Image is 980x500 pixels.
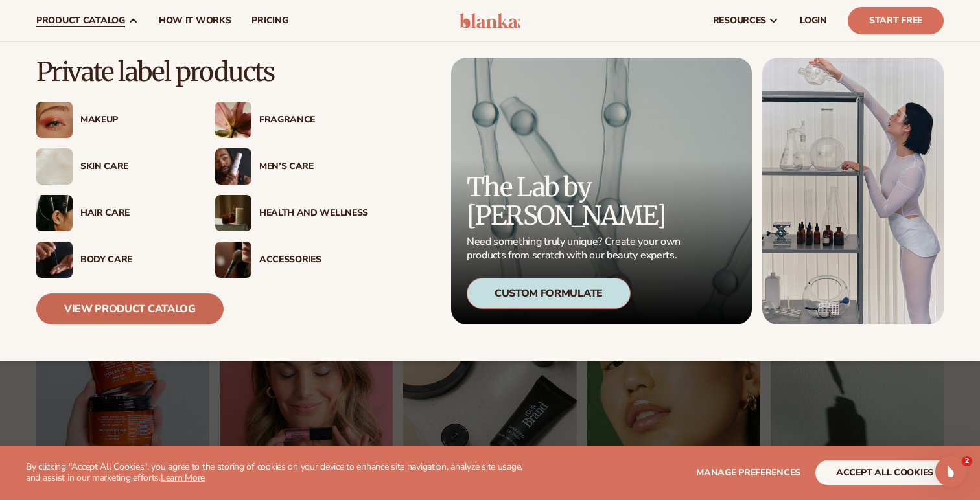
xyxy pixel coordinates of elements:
span: Manage preferences [696,466,800,479]
a: Female with glitter eye makeup. Makeup [36,102,189,138]
a: Male holding moisturizer bottle. Men’s Care [215,148,368,185]
iframe: Intercom live chat [935,456,966,487]
a: Pink blooming flower. Fragrance [215,102,368,138]
a: Microscopic product formula. The Lab by [PERSON_NAME] Need something truly unique? Create your ow... [451,58,752,324]
div: Health And Wellness [259,208,368,219]
span: 2 [962,456,972,466]
div: Makeup [80,115,189,126]
img: Male hand applying moisturizer. [36,242,73,278]
span: pricing [251,16,288,26]
div: Skin Care [80,161,189,172]
div: Men’s Care [259,161,368,172]
span: resources [713,16,766,26]
a: Male hand applying moisturizer. Body Care [36,242,189,278]
div: Custom Formulate [467,278,631,309]
p: Need something truly unique? Create your own products from scratch with our beauty experts. [467,235,684,262]
button: accept all cookies [815,460,954,485]
a: Cream moisturizer swatch. Skin Care [36,148,189,185]
a: Candles and incense on table. Health And Wellness [215,195,368,231]
img: Female with makeup brush. [215,242,251,278]
img: Cream moisturizer swatch. [36,148,73,185]
div: Accessories [259,255,368,266]
img: Candles and incense on table. [215,195,251,231]
span: How It Works [159,16,231,26]
span: LOGIN [800,16,827,26]
a: Female hair pulled back with clips. Hair Care [36,195,189,231]
a: Female with makeup brush. Accessories [215,242,368,278]
p: The Lab by [PERSON_NAME] [467,173,684,230]
img: Female in lab with equipment. [762,58,944,324]
div: Body Care [80,255,189,266]
a: View Product Catalog [36,293,224,324]
p: Private label products [36,58,368,86]
a: Learn More [161,472,205,484]
div: Hair Care [80,208,189,219]
img: Male holding moisturizer bottle. [215,148,251,185]
a: Start Free [848,7,944,34]
span: product catalog [36,16,125,26]
img: Pink blooming flower. [215,102,251,138]
img: logo [460,13,521,28]
img: Female with glitter eye makeup. [36,102,73,138]
button: Manage preferences [696,460,800,485]
div: Fragrance [259,115,368,126]
img: Female hair pulled back with clips. [36,195,73,231]
p: By clicking "Accept All Cookies", you agree to the storing of cookies on your device to enhance s... [26,462,531,484]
